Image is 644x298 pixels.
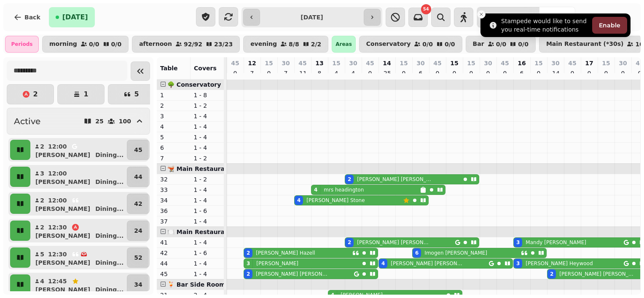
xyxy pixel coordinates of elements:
[535,69,542,77] p: 0
[160,270,187,278] p: 45
[32,221,125,241] button: 212:30[PERSON_NAME]Dining...
[35,258,90,267] p: [PERSON_NAME]
[111,41,122,47] p: 0 / 0
[7,108,150,135] button: Active25100
[134,200,142,208] p: 42
[160,122,187,131] p: 4
[32,167,125,187] button: 312:00[PERSON_NAME]Dining...
[5,36,39,53] div: Periods
[546,41,624,48] p: Main Restaurant (*30s)
[194,122,221,131] p: 1 - 4
[311,41,322,47] p: 2 / 2
[24,14,40,20] span: Back
[40,169,45,178] p: 3
[415,250,419,256] div: 6
[40,196,45,205] p: 2
[167,281,247,288] span: 🍹 Bar Side Room (*20s)
[568,59,576,67] p: 45
[48,196,67,205] p: 12:00
[134,226,142,235] p: 24
[35,178,90,186] p: [PERSON_NAME]
[35,231,90,240] p: [PERSON_NAME]
[194,217,221,226] p: 1 - 4
[585,59,593,67] p: 17
[48,142,67,151] p: 12:00
[35,285,90,294] p: [PERSON_NAME]
[32,247,125,268] button: 512:30[PERSON_NAME]Dining...
[184,41,202,47] p: 92 / 92
[83,91,88,98] p: 1
[534,59,542,67] p: 15
[95,151,123,159] p: Dining ...
[349,59,357,67] p: 30
[194,175,221,184] p: 1 - 2
[7,84,54,104] button: 2
[289,41,299,47] p: 8 / 8
[366,41,411,48] p: Conservatory
[160,175,187,184] p: 32
[518,69,525,77] p: 6
[324,186,364,193] p: mrs headington
[586,69,593,77] p: 0
[381,260,385,267] div: 4
[484,59,492,67] p: 30
[134,146,142,154] p: 45
[57,84,105,104] button: 1
[357,239,431,246] p: [PERSON_NAME] [PERSON_NAME]
[485,69,491,77] p: 0
[160,238,187,247] p: 41
[48,250,67,258] p: 12:30
[383,59,391,67] p: 14
[550,271,553,277] div: 2
[298,59,306,67] p: 45
[247,271,250,277] div: 2
[119,118,131,124] p: 100
[473,41,484,48] p: Bar
[350,69,357,77] p: 4
[42,36,129,53] button: morning0/00/0
[433,59,441,67] p: 45
[496,41,507,47] p: 0 / 0
[160,112,187,120] p: 3
[552,69,559,77] p: 14
[265,59,273,67] p: 15
[256,271,330,277] p: [PERSON_NAME] [PERSON_NAME]
[299,69,306,77] p: 11
[333,69,340,77] p: 4
[501,17,589,34] div: Stampede would like to send you real-time notifications
[95,178,123,186] p: Dining ...
[167,165,254,172] span: 🫕 Main Restaurant (*30s)
[194,144,221,152] p: 1 - 4
[451,69,458,77] p: 0
[332,59,340,67] p: 15
[160,65,178,72] span: Table
[160,249,187,257] p: 42
[332,36,356,53] div: Areas
[516,239,520,246] div: 3
[248,59,256,67] p: 12
[127,221,149,241] button: 24
[501,59,509,67] p: 45
[33,91,38,98] p: 2
[620,69,626,77] p: 0
[194,112,221,120] p: 1 - 4
[424,250,487,256] p: Imogen [PERSON_NAME]
[391,260,464,267] p: [PERSON_NAME] [PERSON_NAME]
[569,69,576,77] p: 0
[445,41,455,47] p: 0 / 0
[214,41,233,47] p: 23 / 23
[160,91,187,99] p: 1
[602,59,610,67] p: 15
[232,69,239,77] p: 0
[314,186,317,193] div: 4
[559,271,636,277] p: [PERSON_NAME] [PERSON_NAME]
[108,84,155,104] button: 5
[160,144,187,152] p: 6
[357,176,434,183] p: [PERSON_NAME] [PERSON_NAME]
[194,270,221,278] p: 1 - 4
[48,223,67,231] p: 12:30
[32,274,125,295] button: 412:45[PERSON_NAME]Dining...
[127,167,149,187] button: 44
[348,239,351,246] div: 2
[167,229,254,235] span: 🍽️ Main Restaurant (*40s)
